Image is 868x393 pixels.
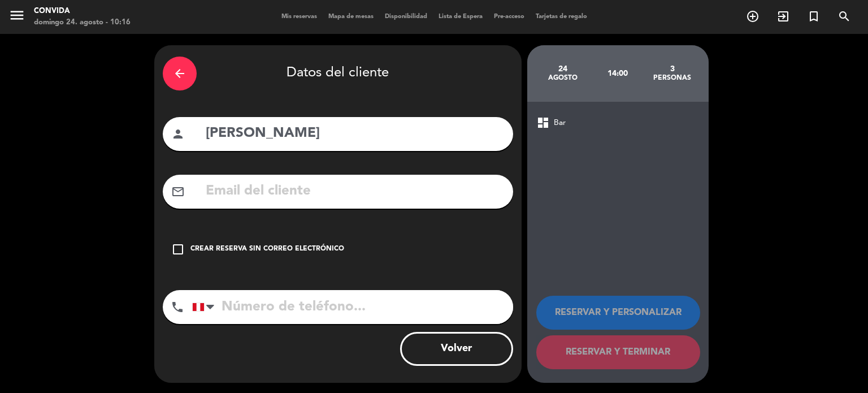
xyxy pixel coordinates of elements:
[205,180,505,203] input: Email del cliente
[192,290,513,324] input: Número de teléfono...
[554,116,566,129] span: Bar
[400,332,513,366] button: Volver
[171,127,185,141] i: person
[536,296,700,330] button: RESERVAR Y PERSONALIZAR
[590,54,645,93] div: 14:00
[190,244,344,255] div: Crear reserva sin correo electrónico
[8,7,25,24] i: menu
[645,64,700,74] div: 3
[645,74,700,83] div: personas
[173,67,186,80] i: arrow_back
[746,10,759,23] i: add_circle_outline
[171,300,184,314] i: phone
[536,116,550,129] span: dashboard
[530,14,593,20] span: Tarjetas de regalo
[536,335,700,369] button: RESERVAR Y TERMINAR
[34,17,131,28] div: domingo 24. agosto - 10:16
[379,14,433,20] span: Disponibilidad
[536,74,591,83] div: agosto
[163,54,513,93] div: Datos del cliente
[8,7,25,28] button: menu
[193,291,219,323] div: Peru (Perú): +51
[837,10,851,23] i: search
[205,122,505,145] input: Nombre del cliente
[276,14,323,20] span: Mis reservas
[807,10,821,23] i: turned_in_not
[323,14,379,20] span: Mapa de mesas
[171,185,185,198] i: mail_outline
[34,6,131,17] div: CONVIDA
[776,10,790,23] i: exit_to_app
[171,243,185,256] i: check_box_outline_blank
[536,64,591,74] div: 24
[488,14,530,20] span: Pre-acceso
[433,14,488,20] span: Lista de Espera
